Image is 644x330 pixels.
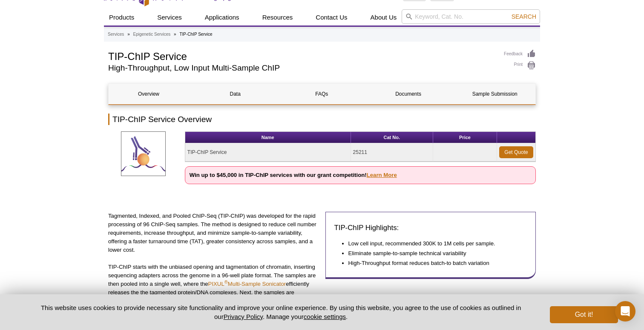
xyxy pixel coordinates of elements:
[224,279,228,284] sup: ®
[195,84,275,104] a: Data
[504,61,536,70] a: Print
[615,301,635,321] div: Open Intercom Messenger
[512,13,536,20] span: Search
[208,281,286,287] a: PIXUL®Multi-Sample Sonicator
[348,249,519,258] li: Eliminate sample-to-sample technical variability
[504,49,536,59] a: Feedback
[224,313,263,320] a: Privacy Policy
[351,132,433,143] th: Cat No.
[185,143,351,162] td: TIP-ChIP Service
[108,114,536,125] h2: TIP-ChIP Service Overview
[185,132,351,143] th: Name
[26,303,536,321] p: This website uses cookies to provide necessary site functionality and improve your online experie...
[433,132,497,143] th: Price
[108,212,319,254] p: Tagmented, Indexed, and Pooled ChIP-Seq (TIP-ChIP) was developed for the rapid processing of 96 C...
[190,172,397,178] strong: Win up to $45,000 in TIP-ChIP services with our grant competition!
[310,9,352,26] a: Contact Us
[104,9,139,26] a: Products
[109,84,189,104] a: Overview
[304,313,346,320] button: cookie settings
[152,9,187,26] a: Services
[365,9,402,26] a: About Us
[179,32,212,37] li: TIP-ChIP Service
[348,239,519,248] li: Low cell input, recommended 300K to 1M cells per sample.
[348,259,519,267] li: High-Throughput format reduces batch-to batch variation
[257,9,298,26] a: Resources
[351,143,433,162] td: 25211
[509,13,539,20] button: Search
[127,32,130,37] li: »
[367,172,397,178] a: Learn More
[121,131,166,176] img: TIP-ChIP Service
[455,84,535,104] a: Sample Submission
[174,32,176,37] li: »
[108,64,495,72] h2: High-Throughput, Low Input Multi-Sample ChIP
[133,31,170,38] a: Epigenetic Services
[402,9,540,24] input: Keyword, Cat. No.
[108,49,495,62] h1: TIP-ChIP Service
[334,223,527,233] h3: TIP-ChIP Highlights:
[108,31,124,38] a: Services
[200,9,244,26] a: Applications
[282,84,362,104] a: FAQs
[368,84,448,104] a: Documents
[499,146,533,158] a: Get Quote
[550,306,618,323] button: Got it!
